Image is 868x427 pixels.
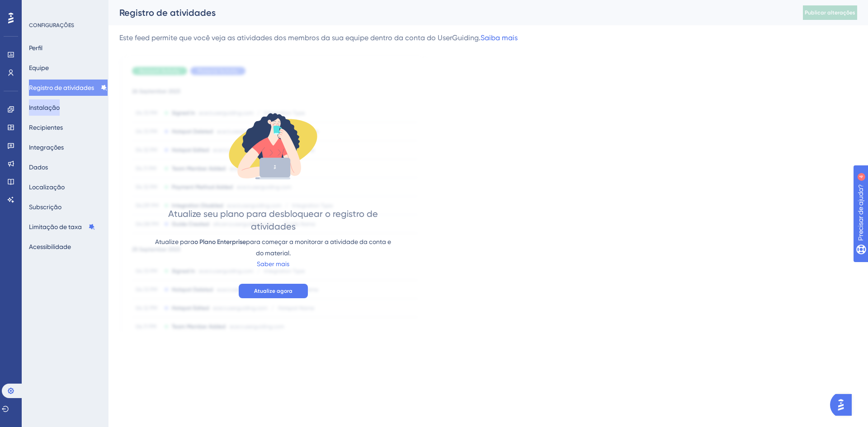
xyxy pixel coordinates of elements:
[29,119,63,136] button: Recipientes
[84,5,87,10] font: 4
[155,238,194,245] font: Atualize para
[29,179,65,195] button: Localização
[29,239,71,255] button: Acessibilidade
[168,208,378,232] font: Atualize seu plano para desbloquear o registro de atividades
[254,288,292,294] font: Atualize agora
[29,124,63,131] font: Recipientes
[239,284,308,298] button: Atualize agora
[29,80,108,96] button: Registro de atividades
[29,40,42,56] button: Perfil
[257,260,289,267] a: Saber mais
[29,144,64,151] font: Integrações
[29,60,49,76] button: Equipe
[29,243,71,250] font: Acessibilidade
[805,9,855,16] font: Publicar alterações
[29,164,48,171] font: Dados
[21,4,78,11] font: Precisar de ajuda?
[29,84,94,91] font: Registro de atividades
[29,104,60,111] font: Instalação
[29,64,49,71] font: Equipe
[29,139,64,155] button: Integrações
[29,159,48,175] button: Dados
[481,33,518,42] a: Saiba mais
[119,33,481,42] font: Este feed permite que você veja as atividades dos membros da sua equipe dentro da conta do UserGu...
[29,203,61,211] font: Subscrição
[830,391,857,418] iframe: Iniciador do Assistente de IA do UserGuiding
[29,99,60,116] button: Instalação
[29,199,61,215] button: Subscrição
[803,5,857,20] button: Publicar alterações
[246,238,391,257] font: para começar a monitorar a atividade da conta e do material.
[29,44,42,52] font: Perfil
[29,22,74,28] font: CONFIGURAÇÕES
[119,7,216,18] font: Registro de atividades
[194,238,246,246] font: o Plano Enterprise
[29,223,82,230] font: Limitação de taxa
[29,219,95,235] button: Limitação de taxa
[29,183,65,191] font: Localização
